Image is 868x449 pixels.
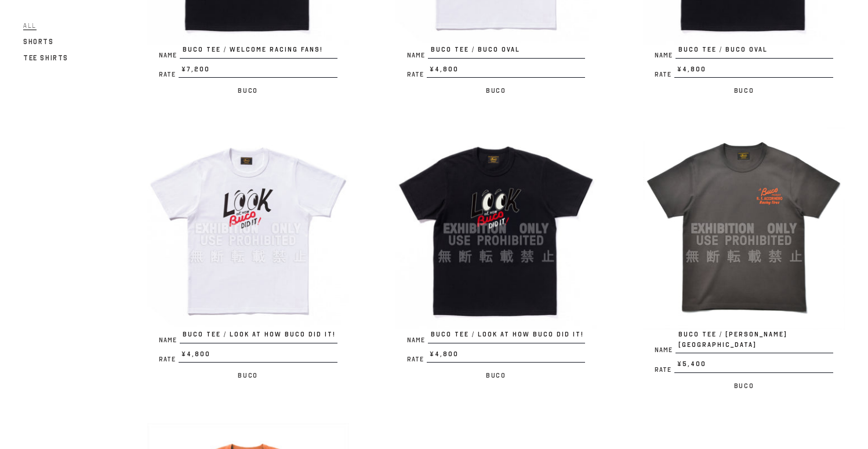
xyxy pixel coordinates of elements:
[655,347,675,353] span: Name
[179,64,337,78] span: ¥7,200
[23,54,68,62] span: Tee Shirts
[23,19,37,32] a: All
[159,337,180,343] span: Name
[428,329,586,343] span: BUCO TEE / LOOK AT HOW BUCO DID IT!
[395,368,597,382] p: Buco
[674,64,833,78] span: ¥4,800
[643,84,845,97] p: Buco
[395,84,597,97] p: Buco
[655,52,675,59] span: Name
[675,329,833,353] span: BUCO TEE / [PERSON_NAME][GEOGRAPHIC_DATA]
[675,45,833,59] span: BUCO TEE / BUCO OVAL
[428,45,586,59] span: BUCO TEE / BUCO OVAL
[407,356,427,363] span: Rate
[674,359,833,373] span: ¥5,400
[655,71,674,78] span: Rate
[427,64,586,78] span: ¥4,800
[407,52,428,59] span: Name
[159,52,180,59] span: Name
[427,349,586,363] span: ¥4,800
[159,71,179,78] span: Rate
[147,128,349,329] img: BUCO TEE / LOOK AT HOW BUCO DID IT!
[643,128,845,392] a: BUCO TEE / R.F. ACCORNERO NameBUCO TEE / [PERSON_NAME][GEOGRAPHIC_DATA] Rate¥5,400 Buco
[147,84,349,97] p: Buco
[643,379,845,393] p: Buco
[407,337,428,343] span: Name
[147,128,349,382] a: BUCO TEE / LOOK AT HOW BUCO DID IT! NameBUCO TEE / LOOK AT HOW BUCO DID IT! Rate¥4,800 Buco
[23,38,54,46] span: Shorts
[147,368,349,382] p: Buco
[407,71,427,78] span: Rate
[655,367,674,373] span: Rate
[23,35,54,49] a: Shorts
[395,128,597,329] img: BUCO TEE / LOOK AT HOW BUCO DID IT!
[159,356,179,363] span: Rate
[179,349,337,363] span: ¥4,800
[395,128,597,382] a: BUCO TEE / LOOK AT HOW BUCO DID IT! NameBUCO TEE / LOOK AT HOW BUCO DID IT! Rate¥4,800 Buco
[23,51,68,65] a: Tee Shirts
[180,329,337,343] span: BUCO TEE / LOOK AT HOW BUCO DID IT!
[643,128,845,329] img: BUCO TEE / R.F. ACCORNERO
[180,45,337,59] span: BUCO TEE / WELCOME RACING FANS!
[23,21,37,30] span: All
